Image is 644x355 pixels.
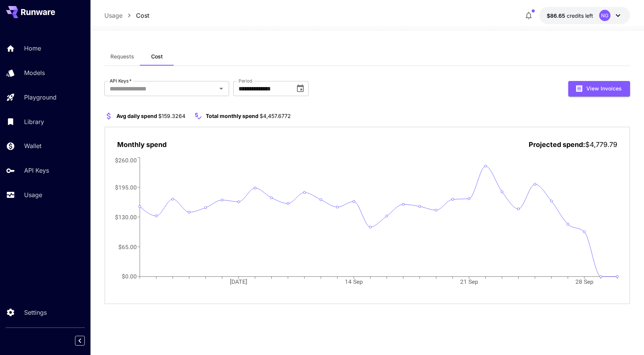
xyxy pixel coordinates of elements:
[345,278,363,285] tspan: 14 Sep
[575,278,594,285] tspan: 28 Sep
[599,10,610,21] div: NG
[24,308,47,317] p: Settings
[293,81,308,96] button: Choose date, selected date is Sep 1, 2025
[24,190,42,199] p: Usage
[151,53,163,60] span: Cost
[568,81,630,96] button: View Invoices
[547,12,567,19] span: $86.65
[158,113,185,119] span: $159.3264
[539,7,630,24] button: $86.64954NG
[460,278,478,285] tspan: 21 Sep
[110,78,132,84] label: API Keys
[117,139,167,150] p: Monthly spend
[24,141,41,150] p: Wallet
[116,113,157,119] span: Avg daily spend
[230,278,247,285] tspan: [DATE]
[81,334,90,347] div: Collapse sidebar
[104,11,122,20] a: Usage
[529,141,585,148] span: Projected spend:
[115,156,137,164] tspan: $260.00
[118,243,137,250] tspan: $65.00
[122,273,137,280] tspan: $0.00
[136,11,149,20] a: Cost
[567,12,593,19] span: credits left
[75,336,85,346] button: Collapse sidebar
[104,11,149,20] nav: breadcrumb
[206,113,259,119] span: Total monthly spend
[547,12,593,20] div: $86.64954
[24,166,49,175] p: API Keys
[216,83,226,94] button: Open
[24,44,41,53] p: Home
[115,184,137,191] tspan: $195.00
[239,78,252,84] label: Period
[115,213,137,220] tspan: $130.00
[568,84,630,92] a: View Invoices
[24,117,44,126] p: Library
[24,68,45,77] p: Models
[260,113,291,119] span: $4,457.6772
[585,141,617,148] span: $4,779.79
[110,53,134,60] span: Requests
[24,93,57,102] p: Playground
